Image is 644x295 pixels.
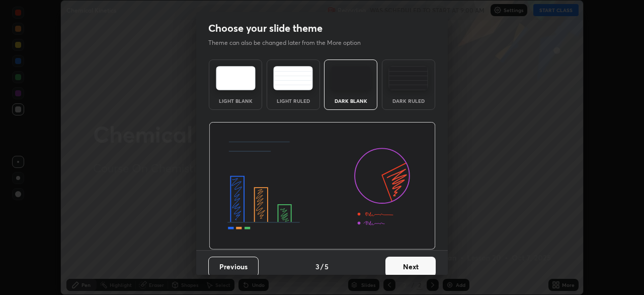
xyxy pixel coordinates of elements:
div: Light Ruled [273,98,313,103]
button: Previous [208,257,259,277]
img: lightRuledTheme.5fabf969.svg [273,66,313,90]
h4: / [320,261,324,272]
div: Light Blank [215,98,256,103]
div: Dark Ruled [388,98,429,103]
h4: 5 [325,261,329,272]
h2: Choose your slide theme [208,22,323,35]
img: darkTheme.f0cc69e5.svg [331,66,371,90]
p: Theme can also be changed later from the More option [208,38,371,47]
img: lightTheme.e5ed3b09.svg [216,66,256,90]
div: Dark Blank [331,98,371,103]
img: darkThemeBanner.d06ce4a2.svg [209,122,436,250]
button: Next [385,257,436,277]
h4: 3 [315,261,319,272]
img: darkRuledTheme.de295e13.svg [388,66,428,90]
